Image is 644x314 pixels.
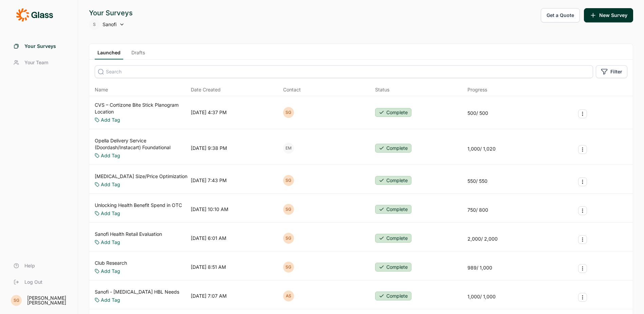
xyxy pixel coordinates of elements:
button: Complete [375,205,411,214]
button: Survey Actions [578,264,587,273]
button: Survey Actions [578,177,587,186]
a: Sanofi - [MEDICAL_DATA] HBL Needs [95,289,179,295]
div: [DATE] 8:51 AM [191,264,226,271]
div: S [89,19,100,30]
span: Name [95,86,108,93]
div: [DATE] 6:01 AM [191,235,226,242]
div: [DATE] 7:43 PM [191,177,227,184]
button: Complete [375,144,411,153]
a: Add Tag [101,297,120,303]
div: SG [283,204,294,215]
span: Filter [610,68,622,75]
span: Sanofi [103,21,116,28]
button: Complete [375,108,411,117]
span: Help [24,262,35,269]
div: 500 / 500 [467,110,488,117]
span: Your Team [24,59,48,66]
div: 550 / 550 [467,178,487,185]
a: Unlocking Health Benefit Spend in OTC [95,202,182,209]
div: 1,000 / 1,000 [467,293,496,300]
div: 1,000 / 1,020 [467,145,496,152]
a: Club Research [95,260,127,266]
button: Survey Actions [578,206,587,215]
input: Search [95,65,593,78]
a: Add Tag [101,210,120,217]
div: [DATE] 9:38 PM [191,145,227,152]
div: [DATE] 7:07 AM [191,293,227,299]
button: Survey Actions [578,293,587,302]
button: Complete [375,176,411,185]
span: Log Out [24,279,42,285]
div: 2,000 / 2,000 [467,235,498,242]
div: EM [283,143,294,154]
a: Add Tag [101,117,120,123]
a: CVS – Cortizone Bite Stick Planogram Location [95,102,188,115]
div: [DATE] 4:37 PM [191,109,227,116]
a: Add Tag [101,181,120,188]
span: Date Created [191,86,221,93]
button: Complete [375,234,411,243]
div: 750 / 800 [467,207,488,213]
div: SG [283,262,294,273]
div: SG [283,107,294,118]
button: Survey Actions [578,109,587,118]
div: [DATE] 10:10 AM [191,206,228,213]
div: Your Surveys [89,8,133,18]
button: Get a Quote [541,8,580,22]
a: Add Tag [101,239,120,246]
a: Add Tag [101,152,120,159]
div: Progress [467,86,487,93]
span: Your Surveys [24,43,56,50]
div: 989 / 1,000 [467,264,492,271]
a: Sanofi Health Retail Evaluation [95,231,162,238]
div: Contact [283,86,301,93]
button: New Survey [584,8,633,22]
div: SG [283,233,294,244]
div: AS [283,291,294,301]
div: SG [283,175,294,186]
div: SG [11,295,22,306]
button: Complete [375,292,411,300]
div: Status [375,86,389,93]
a: Opella Delivery Service (Doordash/Instacart) Foundational [95,137,188,151]
a: Add Tag [101,268,120,275]
div: [PERSON_NAME] [PERSON_NAME] [27,296,70,305]
button: Survey Actions [578,235,587,244]
button: Survey Actions [578,145,587,154]
a: Drafts [129,49,148,59]
button: Filter [596,65,627,78]
a: [MEDICAL_DATA] Size/Price Optimization [95,173,187,180]
a: Launched [95,49,123,59]
button: Complete [375,263,411,272]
